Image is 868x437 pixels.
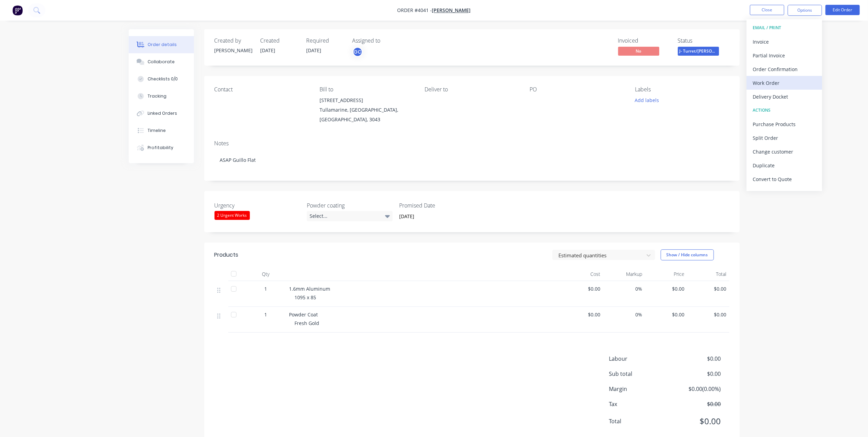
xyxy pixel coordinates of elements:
div: Convert to Quote [753,174,816,184]
span: J- Turret/[PERSON_NAME]... [678,47,719,55]
div: [STREET_ADDRESS]Tullamarine, [GEOGRAPHIC_DATA], [GEOGRAPHIC_DATA], 3043 [320,96,414,124]
span: 1 [265,285,267,292]
div: Notes [215,140,729,147]
span: Tax [609,400,670,408]
span: $0.00 [690,285,727,292]
div: Collaborate [148,59,175,65]
div: Markup [603,267,645,281]
button: Order details [129,36,194,53]
div: Qty [245,267,287,281]
span: $0.00 [690,311,727,318]
span: 0% [606,285,643,292]
button: Linked Orders [129,105,194,122]
div: Tullamarine, [GEOGRAPHIC_DATA], [GEOGRAPHIC_DATA], 3043 [320,105,414,124]
div: Created by [215,37,252,44]
div: Deliver to [425,86,519,93]
span: Margin [609,385,670,393]
div: ACTIONS [753,106,816,115]
span: 1.6mm Aluminum [289,285,331,292]
label: Promised Date [399,201,485,210]
span: $0.00 ( 0.00 %) [670,385,721,393]
div: Checklists 0/0 [148,76,178,82]
span: $0.00 [564,285,601,292]
span: $0.00 [670,415,721,427]
span: $0.00 [648,285,685,292]
div: Tracking [148,93,166,99]
button: Options [788,5,822,16]
label: Powder coating [307,201,393,210]
div: Partial Invoice [753,51,816,60]
span: Order #4041 - [397,7,432,14]
div: Assigned to [352,37,421,44]
button: Tracking [129,88,194,105]
span: [DATE] [261,47,276,54]
div: Invoiced [618,37,670,44]
span: No [618,47,659,55]
div: Cost [561,267,603,281]
div: PO [530,86,624,93]
span: $0.00 [670,370,721,378]
div: Labels [635,86,729,93]
button: J- Turret/[PERSON_NAME]... [678,47,719,57]
button: Show / Hide columns [661,249,714,260]
div: EMAIL / PRINT [753,23,816,32]
div: Invoice [753,37,816,47]
div: Select... [307,211,393,221]
button: Add labels [631,96,663,105]
span: Powder Coat [289,311,318,318]
div: Split Order [753,133,816,143]
div: ASAP Guillo Flat [215,149,729,170]
div: Profitability [148,145,173,151]
span: [DATE] [306,47,322,54]
div: Products [215,251,239,259]
span: Labour [609,355,670,363]
button: Close [750,5,784,15]
button: Collaborate [129,53,194,70]
span: $0.00 [648,311,685,318]
button: Timeline [129,122,194,139]
div: Archive [753,188,816,198]
div: Change customer [753,147,816,157]
div: Price [645,267,687,281]
span: 1 [265,311,267,318]
span: $0.00 [564,311,601,318]
input: Enter date [394,211,480,222]
span: 0% [606,311,643,318]
div: Purchase Products [753,119,816,129]
button: Edit Order [825,5,860,15]
div: Work Order [753,78,816,88]
div: Duplicate [753,160,816,170]
div: Total [687,267,729,281]
span: Fresh Gold [295,320,320,326]
div: Delivery Docket [753,92,816,102]
div: 2 Urgent Works [215,211,250,220]
span: $0.00 [670,355,721,363]
span: Sub total [609,370,670,378]
div: Created [261,37,298,44]
span: 1095 x 85 [295,294,316,301]
button: Checklists 0/0 [129,70,194,88]
div: Order details [148,42,177,48]
button: Profitability [129,139,194,156]
span: $0.00 [670,400,721,408]
div: [STREET_ADDRESS] [320,96,414,105]
button: GC [352,47,363,57]
img: Factory [12,5,23,15]
a: [PERSON_NAME] [432,7,471,14]
div: Timeline [148,127,166,134]
div: Bill to [320,86,414,93]
div: Required [306,37,344,44]
div: Linked Orders [148,110,177,116]
div: [PERSON_NAME] [215,47,252,54]
span: Total [609,417,670,425]
div: Contact [215,86,309,93]
div: Order Confirmation [753,64,816,74]
label: Urgency [215,201,300,210]
div: Status [678,37,729,44]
